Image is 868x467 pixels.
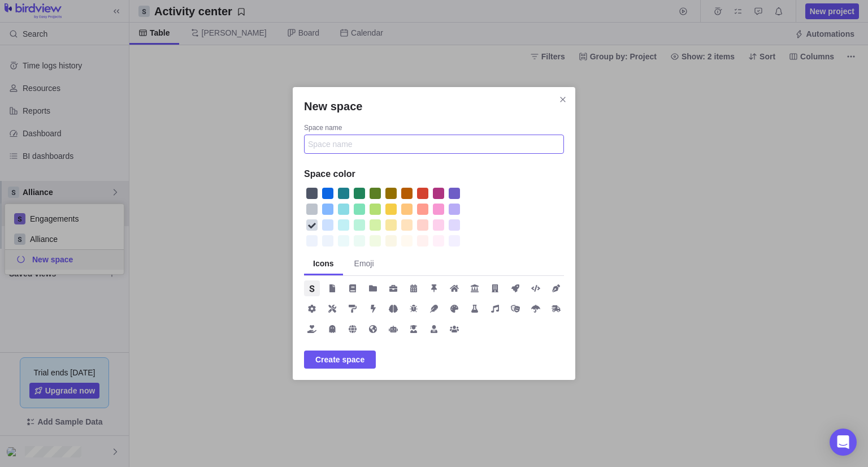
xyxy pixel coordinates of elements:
[354,258,374,269] span: Emoji
[313,258,334,269] span: Icons
[304,167,564,181] h4: Space color
[304,351,376,369] span: Create space
[304,123,564,135] div: Space name
[304,98,564,114] h2: New space
[315,353,364,366] span: Create space
[293,87,575,380] div: New space
[830,429,857,456] div: Open Intercom Messenger
[555,92,571,107] span: Close
[304,135,564,154] input: Space name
